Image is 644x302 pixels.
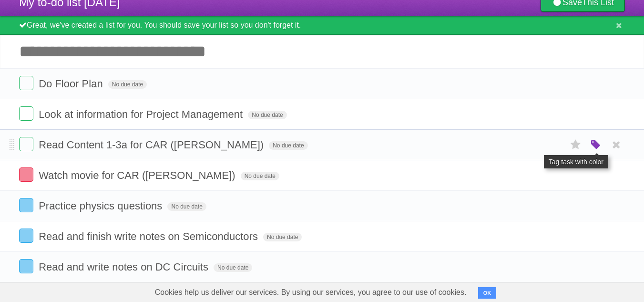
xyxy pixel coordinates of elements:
[39,230,260,242] span: Read and finish write notes on Semiconductors
[39,169,237,181] span: Watch movie for CAR ([PERSON_NAME])
[39,139,266,151] span: Read Content 1-3a for CAR ([PERSON_NAME])
[167,202,206,211] span: No due date
[19,229,33,243] label: Done
[478,287,497,299] button: OK
[19,137,33,151] label: Done
[108,80,147,89] span: No due date
[39,108,245,120] span: Look at information for Project Management
[145,283,476,302] span: Cookies help us deliver our services. By using our services, you agree to our use of cookies.
[39,261,211,273] span: Read and write notes on DC Circuits
[214,263,252,272] span: No due date
[39,200,164,212] span: Practice physics questions
[19,167,33,182] label: Done
[567,137,585,153] label: Star task
[263,233,302,241] span: No due date
[39,78,105,90] span: Do Floor Plan
[19,76,33,90] label: Done
[19,259,33,273] label: Done
[248,111,286,119] span: No due date
[269,141,307,150] span: No due date
[19,198,33,212] label: Done
[19,106,33,121] label: Done
[241,172,279,180] span: No due date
